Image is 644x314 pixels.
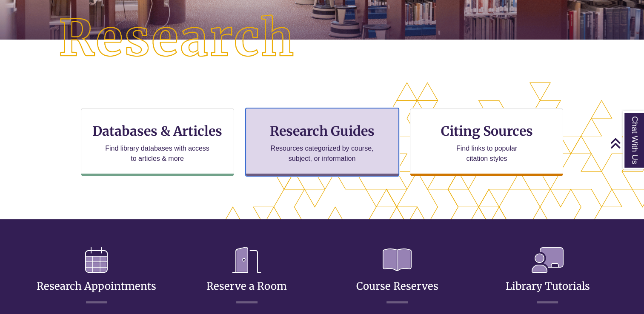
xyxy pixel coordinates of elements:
a: Library Tutorials [505,259,590,293]
h3: Research Guides [253,123,392,139]
p: Find library databases with access to articles & more [102,143,213,164]
a: Citing Sources Find links to popular citation styles [410,108,563,176]
a: Research Guides Resources categorized by course, subject, or information [246,108,399,176]
h3: Databases & Articles [88,123,227,139]
p: Find links to popular citation styles [445,143,528,164]
a: Course Reserves [356,259,438,293]
a: Reserve a Room [206,259,287,293]
p: Resources categorized by course, subject, or information [266,143,378,164]
a: Back to Top [610,137,642,149]
a: Research Appointments [37,259,156,293]
h3: Citing Sources [435,123,539,139]
a: Databases & Articles Find library databases with access to articles & more [81,108,234,176]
